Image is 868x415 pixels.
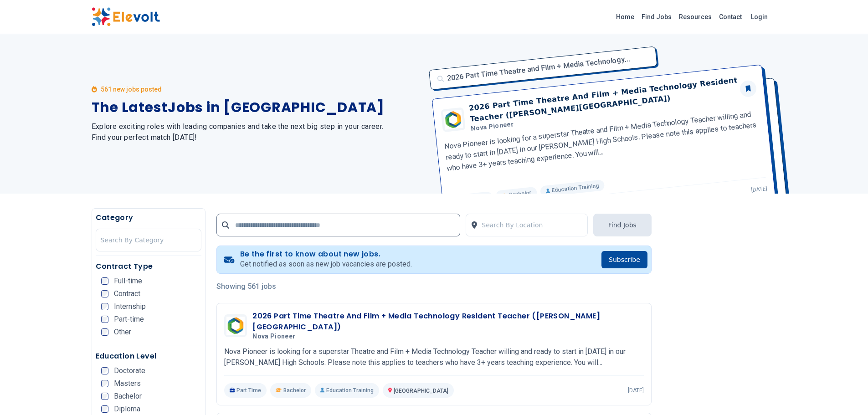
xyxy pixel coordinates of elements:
h5: Education Level [96,351,202,362]
span: Diploma [114,405,140,413]
p: Showing 561 jobs [216,281,652,292]
input: Doctorate [101,367,108,374]
p: 561 new jobs posted [101,85,162,94]
button: Find Jobs [593,214,652,236]
input: Bachelor [101,393,108,400]
h5: Contract Type [96,261,202,272]
img: Elevolt [92,7,160,26]
span: Full-time [114,277,142,285]
input: Other [101,328,108,336]
span: Masters [114,380,141,387]
h4: Be the first to know about new jobs. [240,250,412,259]
a: Home [612,10,638,24]
a: Resources [675,10,715,24]
a: Find Jobs [638,10,675,24]
p: Get notified as soon as new job vacancies are posted. [240,259,412,270]
h3: 2026 Part Time Theatre And Film + Media Technology Resident Teacher ([PERSON_NAME][GEOGRAPHIC_DATA]) [252,311,644,333]
span: Doctorate [114,367,145,374]
a: Login [745,8,773,26]
button: Subscribe [601,251,647,268]
p: [DATE] [628,387,644,394]
p: Nova Pioneer is looking for a superstar Theatre and Film + Media Technology Teacher willing and r... [224,346,644,368]
a: Contact [715,10,745,24]
p: Education Training [315,383,379,398]
span: Part-time [114,316,144,323]
h2: Explore exciting roles with leading companies and take the next big step in your career. Find you... [92,121,423,143]
img: Nova Pioneer [226,317,245,335]
span: Bachelor [283,387,306,394]
input: Part-time [101,316,108,323]
span: Nova Pioneer [252,333,295,341]
span: Internship [114,303,146,310]
span: Bachelor [114,393,142,400]
h5: Category [96,212,202,223]
input: Diploma [101,405,108,413]
input: Full-time [101,277,108,285]
input: Contract [101,290,108,297]
span: [GEOGRAPHIC_DATA] [394,388,448,394]
p: Part Time [224,383,267,398]
a: Nova Pioneer2026 Part Time Theatre And Film + Media Technology Resident Teacher ([PERSON_NAME][GE... [224,311,644,398]
input: Internship [101,303,108,310]
input: Masters [101,380,108,387]
span: Other [114,328,131,336]
h1: The Latest Jobs in [GEOGRAPHIC_DATA] [92,99,423,116]
span: Contract [114,290,140,297]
